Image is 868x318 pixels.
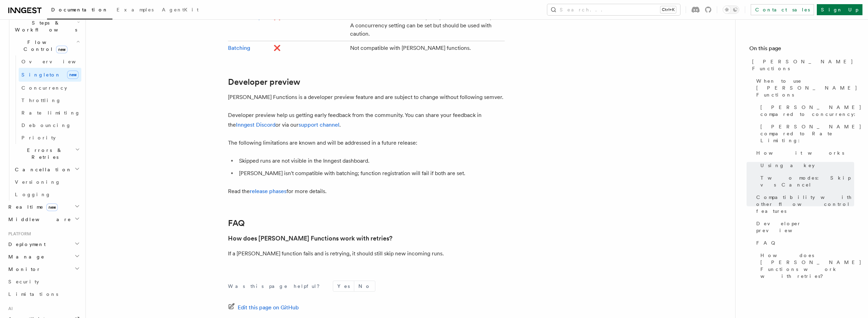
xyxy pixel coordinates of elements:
a: Versioning [12,176,81,188]
span: Two modes: Skip vs Cancel [760,174,854,188]
a: Developer preview [228,77,300,87]
a: FAQ [753,237,854,249]
span: [PERSON_NAME] compared to Rate Limiting: [760,123,862,144]
a: [PERSON_NAME] Functions [749,55,854,75]
a: Developer preview [753,217,854,237]
a: Debouncing [19,119,81,131]
a: Singletonnew [19,68,81,82]
button: Manage [6,251,81,263]
a: Logging [12,188,81,201]
button: Deployment [6,238,81,251]
h4: On this page [749,44,854,55]
button: Search...Ctrl+K [547,4,680,15]
td: Not compatible with [PERSON_NAME] functions. [347,41,504,55]
p: If a [PERSON_NAME] function fails and is retrying, it should still skip new incoming runs. [228,249,505,258]
span: Debouncing [21,122,71,128]
span: How does [PERSON_NAME] Functions work with retries? [760,252,862,280]
span: Logging [15,192,51,197]
p: Developer preview help us getting early feedback from the community. You can share your feedback ... [228,110,505,130]
span: Developer preview [756,220,854,234]
div: Flow Controlnew [12,55,81,144]
a: Edit this page on GitHub [228,303,299,312]
a: [PERSON_NAME] compared to concurrency: [758,101,854,120]
a: Documentation [47,2,112,19]
span: Security [8,279,39,284]
button: Monitor [6,263,81,275]
td: ❌ [271,41,347,55]
p: The following limitations are known and will be addressed in a future release: [228,138,505,148]
button: Flow Controlnew [12,36,81,55]
a: FAQ [228,218,245,228]
div: Inngest Functions [6,4,81,201]
button: No [354,281,375,291]
a: Security [6,275,81,288]
a: Batching [228,45,250,51]
span: AgentKit [162,7,199,12]
span: Monitor [6,266,41,273]
span: Edit this page on GitHub [238,303,299,312]
span: Throttling [21,98,61,103]
a: Overview [19,55,81,68]
span: Overview [21,59,93,64]
button: Cancellation [12,163,81,176]
span: Middleware [6,216,71,223]
a: release phases [250,188,286,194]
span: When to use [PERSON_NAME] Functions [756,78,858,98]
span: new [56,46,67,53]
button: Realtimenew [6,201,81,213]
a: [PERSON_NAME] compared to Rate Limiting: [758,120,854,147]
a: Using a key [758,159,854,172]
span: Priority [21,135,56,140]
span: [PERSON_NAME] compared to concurrency: [760,104,862,118]
span: Platform [6,231,31,237]
a: AgentKit [158,2,203,19]
a: Throttling [19,94,81,107]
span: Documentation [51,7,108,12]
span: Singleton [21,72,61,78]
a: When to use [PERSON_NAME] Functions [753,75,854,101]
a: Inngest Discord [236,121,275,128]
button: Toggle dark mode [723,6,739,14]
span: new [46,203,58,211]
span: Deployment [6,241,46,248]
span: How it works [756,149,844,156]
span: Examples [117,7,154,12]
span: Steps & Workflows [12,19,77,33]
p: [PERSON_NAME] Functions is a developer preview feature and are subject to change without followin... [228,92,505,102]
a: How does [PERSON_NAME] Functions work with retries? [228,234,392,243]
span: Cancellation [12,166,72,173]
a: Examples [112,2,158,19]
span: AI [6,306,13,311]
span: Using a key [760,162,815,169]
a: support channel [299,121,339,128]
span: Realtime [6,203,58,210]
a: Limitations [6,288,81,300]
span: [PERSON_NAME] Functions [752,58,854,72]
button: Yes [333,281,354,291]
a: Priority [19,131,81,144]
li: Skipped runs are not visible in the Inngest dashboard. [237,156,505,166]
a: Concurrency [19,82,81,94]
button: Steps & Workflows [12,17,81,36]
button: Middleware [6,213,81,226]
span: Limitations [8,291,58,297]
kbd: Ctrl+K [660,6,676,13]
td: [PERSON_NAME] functions implicitly have a concurrency of 1. A concurrency setting can be set but ... [347,10,504,41]
span: Concurrency [21,85,67,91]
a: How does [PERSON_NAME] Functions work with retries? [758,249,854,282]
span: Manage [6,253,45,260]
a: Two modes: Skip vs Cancel [758,172,854,191]
span: Compatibility with other flow control features [756,194,854,215]
a: Rate limiting [19,107,81,119]
p: Read the for more details. [228,187,505,196]
a: Sign Up [817,4,862,15]
a: Compatibility with other flow control features [753,191,854,217]
p: Was this page helpful? [228,283,325,290]
span: Flow Control [12,39,76,53]
span: new [67,71,79,79]
span: FAQ [756,239,779,246]
a: How it works [753,147,854,159]
li: [PERSON_NAME] isn't compatible with batching; function registration will fail if both are set. [237,169,505,178]
span: Versioning [15,179,61,185]
td: ❌ [271,10,347,41]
